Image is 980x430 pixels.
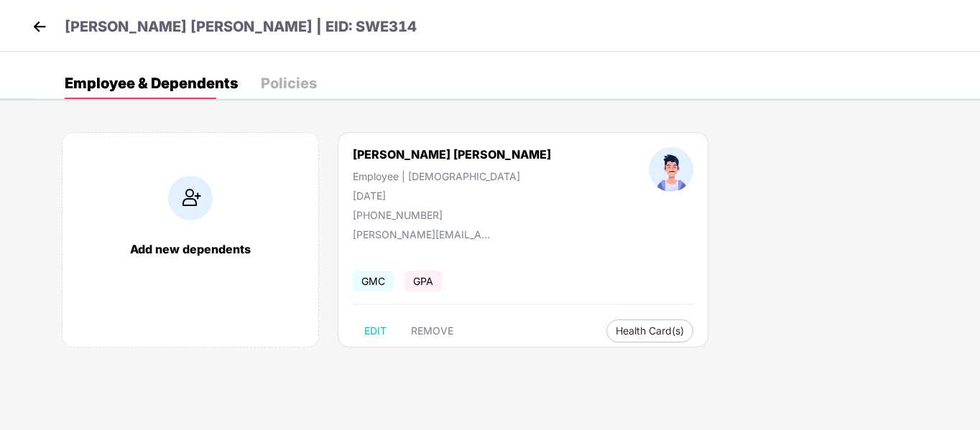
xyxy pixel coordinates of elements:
[606,319,693,342] button: Health Card(s)
[353,228,496,240] div: [PERSON_NAME][EMAIL_ADDRESS][DOMAIN_NAME]
[261,76,317,90] div: Policies
[399,319,465,342] button: REMOVE
[65,16,417,38] p: [PERSON_NAME] [PERSON_NAME] | EID: SWE314
[616,327,684,335] span: Health Card(s)
[353,147,551,162] div: [PERSON_NAME] [PERSON_NAME]
[405,271,442,291] span: GPA
[65,76,238,90] div: Employee & Dependents
[29,16,50,37] img: back
[364,325,387,337] span: EDIT
[168,176,213,220] img: addIcon
[353,170,551,182] div: Employee | [DEMOGRAPHIC_DATA]
[411,325,453,337] span: REMOVE
[353,319,398,342] button: EDIT
[77,242,304,256] div: Add new dependents
[353,190,551,202] div: [DATE]
[353,209,551,221] div: [PHONE_NUMBER]
[649,147,693,192] img: profileImage
[353,271,394,291] span: GMC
